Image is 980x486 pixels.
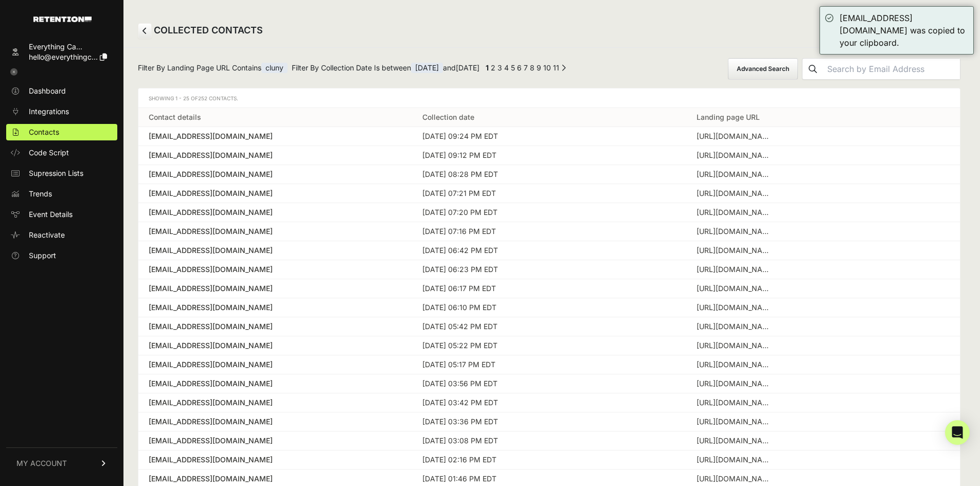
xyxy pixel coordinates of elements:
div: https://clunymedia.com/collections/caroline-gordon?srsltid=AfmBOorGVhzHiPK1eK3hwkS05_mw1UU7hmaMQx... [697,131,774,141]
div: https://clunymedia.com/collections/bestsellers?utm_source=facebook&utm_medium=paid_ads&utm_campai... [697,321,774,332]
td: [DATE] 03:36 PM EDT [412,412,686,431]
a: [EMAIL_ADDRESS][DOMAIN_NAME] [149,398,402,408]
a: Page 9 [537,63,541,72]
a: Integrations [6,103,117,120]
div: https://clunymedia.com/products/quo-vadis?srsltid=AfmBOorT12CE2YAki_atRWKIGC6ei9RJFa7iO_sbgvwNh07... [697,436,774,446]
span: Event Details [29,209,73,220]
span: hello@everythingc... [29,52,98,61]
td: [DATE] 07:20 PM EDT [412,203,686,222]
a: Page 4 [504,63,509,72]
a: [EMAIL_ADDRESS][DOMAIN_NAME] [149,302,402,313]
a: Contact details [149,113,201,121]
span: Trends [29,189,52,199]
span: Supression Lists [29,168,83,178]
a: [EMAIL_ADDRESS][DOMAIN_NAME] [149,226,402,237]
a: [EMAIL_ADDRESS][DOMAIN_NAME] [149,245,402,256]
span: Contacts [29,127,59,137]
span: cluny [261,63,288,73]
a: Page 7 [524,63,528,72]
div: https://clunymedia.com/collections/education?mc_cid=3a58be1600&mc_eid=809a3cab03 [697,169,774,179]
a: [EMAIL_ADDRESS][DOMAIN_NAME] [149,169,402,179]
a: Landing page URL [697,113,760,121]
div: https://clunymedia.com/pages/subscribe-and-save/?utm_source=facebook&utm_medium=paid_ads&utm_camp... [697,474,774,484]
div: https://clunymedia.com/pages/subscribe-and-save/?utm_source=facebook&utm_medium=paid_ads&utm_camp... [697,150,774,160]
span: [DATE] [456,63,479,72]
td: [DATE] 03:42 PM EDT [412,393,686,412]
a: Supression Lists [6,165,117,182]
span: Dashboard [29,86,66,96]
a: Collection date [422,113,474,121]
a: [EMAIL_ADDRESS][DOMAIN_NAME] [149,417,402,427]
td: [DATE] 08:28 PM EDT [412,165,686,184]
td: [DATE] 06:10 PM EDT [412,298,686,317]
a: [EMAIL_ADDRESS][DOMAIN_NAME] [149,321,402,332]
td: [DATE] 06:23 PM EDT [412,260,686,279]
td: [DATE] 07:16 PM EDT [412,222,686,241]
a: [EMAIL_ADDRESS][DOMAIN_NAME] [149,131,402,141]
div: [EMAIL_ADDRESS][DOMAIN_NAME] [149,188,402,199]
div: Pagination [484,63,566,76]
div: Everything Ca... [29,42,107,52]
span: Filter By Landing Page URL Contains [138,63,288,76]
td: [DATE] 06:42 PM EDT [412,241,686,260]
a: [EMAIL_ADDRESS][DOMAIN_NAME] [149,455,402,465]
div: https://clunymedia.com/pages/subscribe-and-save/?utm_source=facebook&utm_medium=paid_ads&utm_camp... [697,188,774,199]
a: Page 3 [497,63,502,72]
td: [DATE] 09:24 PM EDT [412,127,686,146]
div: https://clunymedia.com/collections/shop-all?page=7 [697,379,774,389]
span: Code Script [29,148,69,158]
span: [DATE] [411,63,443,73]
div: https://clunymedia.com/collections/ronald-knox?srsltid=AfmBOoptpZISq1rmpwOAPoll5eQMp8OhGA_tl6rnru... [697,340,774,351]
div: https://clunymedia.com/pages/subscribe-and-save/?utm_source=facebook&utm_medium=paid_ads&utm_camp... [697,359,774,370]
td: [DATE] 06:17 PM EDT [412,279,686,298]
a: [EMAIL_ADDRESS][DOMAIN_NAME] [149,207,402,218]
a: Trends [6,186,117,202]
span: 252 Contacts. [198,95,238,101]
span: Integrations [29,106,69,117]
div: Open Intercom Messenger [945,420,970,445]
span: MY ACCOUNT [16,458,67,469]
a: Everything Ca... hello@everythingc... [6,39,117,65]
a: [EMAIL_ADDRESS][DOMAIN_NAME] [149,436,402,446]
a: [EMAIL_ADDRESS][DOMAIN_NAME] [149,379,402,389]
td: [DATE] 07:21 PM EDT [412,184,686,203]
td: [DATE] 09:12 PM EDT [412,146,686,165]
div: [EMAIL_ADDRESS][DOMAIN_NAME] [149,283,402,294]
a: [EMAIL_ADDRESS][DOMAIN_NAME] [149,150,402,160]
img: Retention.com [33,16,92,22]
div: https://clunymedia.com/pages/subscribe-and-save/?utm_source=facebook&utm_medium=paid_ads&utm_camp... [697,417,774,427]
a: Event Details [6,206,117,223]
a: Page 10 [543,63,551,72]
td: [DATE] 05:22 PM EDT [412,336,686,355]
div: https://clunymedia.com/products/the-love-of-learning?srsltid=AfmBOopdwoFQmUiXz398gJ1ONAjDxot8DfiQ... [697,245,774,256]
a: Page 5 [511,63,515,72]
a: Contacts [6,124,117,140]
span: Showing 1 - 25 of [149,95,238,101]
div: https://clunymedia.com/pages/subscribe-and-save/?utm_source=facebook&utm_medium=paid_ads&utm_camp... [697,226,774,237]
td: [DATE] 02:16 PM EDT [412,451,686,470]
h2: COLLECTED CONTACTS [138,23,263,39]
a: [EMAIL_ADDRESS][DOMAIN_NAME] [149,359,402,370]
td: [DATE] 03:08 PM EDT [412,431,686,451]
a: [EMAIL_ADDRESS][DOMAIN_NAME] [149,340,402,351]
a: Page 6 [517,63,522,72]
div: https://clunymedia.com/ [697,302,774,313]
a: Page 2 [491,63,495,72]
a: Page 11 [553,63,559,72]
input: Search by Email Address [823,59,960,79]
div: [EMAIL_ADDRESS][DOMAIN_NAME] [149,474,402,484]
td: [DATE] 05:17 PM EDT [412,355,686,374]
